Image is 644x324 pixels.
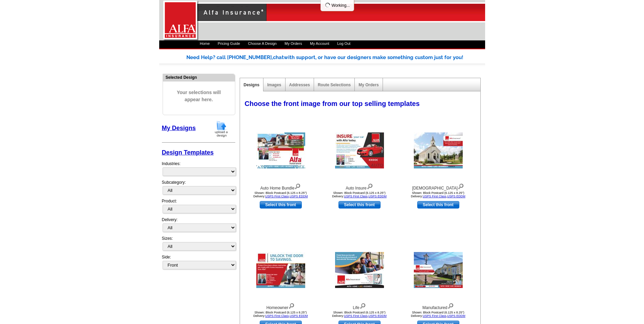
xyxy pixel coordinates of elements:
img: loading... [325,2,330,8]
a: USPS EDDM [368,195,387,198]
img: Church [414,132,463,168]
img: view design details [458,182,464,190]
a: USPS EDDM [447,314,465,318]
a: USPS First Class [423,314,446,318]
div: Need Help? call [PHONE_NUMBER], with support, or have our designers make something custom just fo... [186,54,485,61]
a: Images [267,83,281,87]
a: My Account [310,41,329,46]
a: USPS First Class [423,195,446,198]
a: Pricing Guide [218,41,240,46]
a: My Orders [284,41,302,46]
div: Shown: Block Postcard (6.125 x 8.25") Delivery: , [243,191,318,198]
a: My Designs [162,125,196,131]
div: Shown: Block Postcard (6.125 x 8.25") Delivery: , [243,311,318,318]
img: upload-design [213,120,230,138]
div: Shown: Block Postcard (6.125 x 8.25") Delivery: , [401,311,476,318]
span: Choose the front image from our top selling templates [245,100,420,107]
img: Homeowner [256,252,305,288]
a: Choose A Design [248,41,277,46]
img: Life [335,252,384,288]
a: use this design [260,201,302,209]
a: USPS First Class [344,314,368,318]
img: view design details [288,302,295,309]
a: Route Selections [318,83,351,87]
img: Auto Insure [335,132,384,168]
a: USPS First Class [265,195,289,198]
img: Auto Home Bundle [256,132,305,168]
div: Sizes: [162,235,235,254]
div: Shown: Block Postcard (6.125 x 8.25") Delivery: , [322,311,397,318]
div: Manufactured [401,302,476,311]
div: [DEMOGRAPHIC_DATA] [401,182,476,191]
img: view design details [360,302,366,309]
span: chat [273,54,284,60]
a: Addresses [289,83,310,87]
div: Subcategory: [162,179,235,198]
a: My Orders [358,83,379,87]
img: Manufactured [414,252,463,288]
div: Life [322,302,397,311]
a: Log Out [337,41,350,46]
a: Designs [244,83,260,87]
span: Your selections will appear here. [168,82,230,110]
a: USPS First Class [344,195,368,198]
a: USPS EDDM [290,195,308,198]
div: Auto Insure [322,182,397,191]
div: Homeowner [243,302,318,311]
div: Shown: Block Postcard (6.125 x 8.25") Delivery: , [322,191,397,198]
div: Delivery: [162,217,235,235]
div: Shown: Block Postcard (6.125 x 8.25") Delivery: , [401,191,476,198]
a: USPS EDDM [447,195,465,198]
div: Product: [162,198,235,217]
div: Side: [162,254,235,270]
div: Auto Home Bundle [243,182,318,191]
a: use this design [338,201,381,209]
img: view design details [294,182,301,190]
img: view design details [447,302,454,309]
div: Selected Design [163,74,235,80]
img: view design details [367,182,373,190]
a: USPS EDDM [368,314,387,318]
a: use this design [417,201,459,209]
div: Industries: [162,157,235,179]
a: Home [200,41,210,46]
a: USPS EDDM [290,314,308,318]
a: Design Templates [162,149,214,156]
a: USPS First Class [265,314,289,318]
